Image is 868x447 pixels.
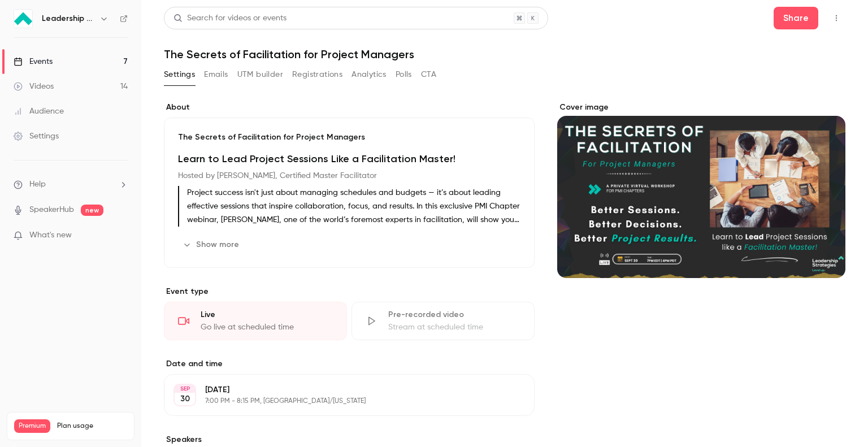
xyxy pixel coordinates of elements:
[173,12,287,24] div: Search for videos or events
[164,358,535,370] label: Date and time
[14,179,128,190] li: help-dropdown-opener
[187,186,520,227] p: Project success isn't just about managing schedules and budgets — it’s about leading effective se...
[164,434,535,445] label: Speakers
[205,397,475,406] p: 7:00 PM - 8:15 PM, [GEOGRAPHIC_DATA]/[US_STATE]
[396,66,412,84] button: Polls
[201,309,333,320] div: Live
[14,81,54,92] div: Videos
[388,322,520,333] div: Stream at scheduled time
[29,229,72,241] span: What's new
[14,106,64,117] div: Audience
[175,385,195,393] div: SEP
[57,422,127,431] span: Plan usage
[178,170,520,181] h6: Hosted by [PERSON_NAME], Certified Master Facilitator
[178,152,520,166] h1: Learn to Lead Project Sessions Like a Facilitation Master!
[180,393,190,405] p: 30
[388,309,520,320] div: Pre-recorded video
[205,384,475,396] p: [DATE]
[557,102,845,113] label: Cover image
[114,231,128,241] iframe: Noticeable Trigger
[14,131,59,142] div: Settings
[81,205,103,216] span: new
[29,204,74,216] a: SpeakerHub
[557,102,845,278] section: Cover image
[14,10,32,28] img: Leadership Strategies - 2025 Webinars
[421,66,436,84] button: CTA
[178,132,520,143] p: The Secrets of Facilitation for Project Managers
[204,66,228,84] button: Emails
[201,322,333,333] div: Go live at scheduled time
[14,56,53,67] div: Events
[351,66,387,84] button: Analytics
[237,66,283,84] button: UTM builder
[14,419,50,433] span: Premium
[164,286,535,297] p: Event type
[351,302,535,340] div: Pre-recorded videoStream at scheduled time
[42,13,95,24] h6: Leadership Strategies - 2025 Webinars
[164,47,845,61] h1: The Secrets of Facilitation for Project Managers
[774,7,818,29] button: Share
[164,66,195,84] button: Settings
[292,66,342,84] button: Registrations
[178,236,246,254] button: Show more
[164,102,535,113] label: About
[29,179,46,190] span: Help
[164,302,347,340] div: LiveGo live at scheduled time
